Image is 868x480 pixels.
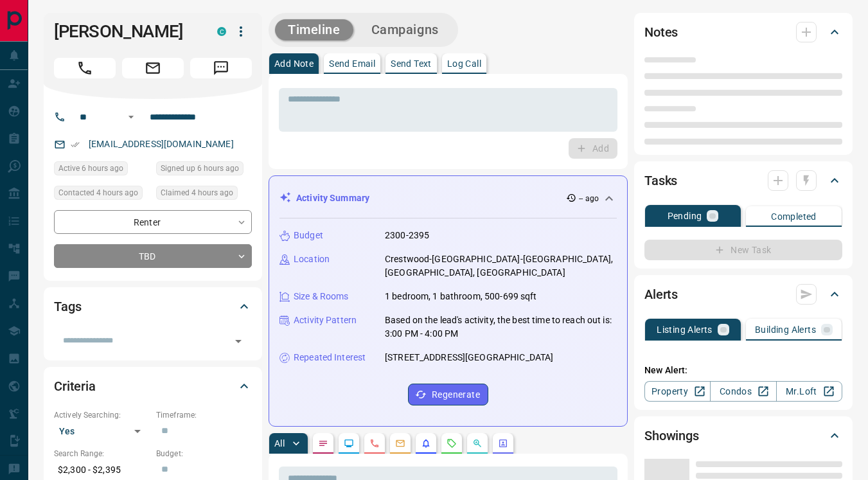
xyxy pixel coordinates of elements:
span: Claimed 4 hours ago [161,186,233,199]
p: Send Text [391,59,432,68]
div: Criteria [54,371,252,402]
div: Renter [54,210,252,234]
svg: Notes [318,438,328,449]
p: -- ago [579,193,599,204]
div: Mon Aug 11 2025 [156,186,252,204]
span: Message [190,58,252,78]
h2: Alerts [644,284,678,305]
p: Timeframe: [156,409,252,421]
p: 2300-2395 [385,229,429,242]
svg: Calls [369,438,380,449]
p: Building Alerts [755,325,816,334]
p: Repeated Interest [294,351,366,364]
p: Listing Alerts [657,325,713,334]
h2: Showings [644,425,699,446]
svg: Opportunities [472,438,483,449]
p: Send Email [329,59,375,68]
span: Contacted 4 hours ago [58,186,138,199]
p: All [274,439,285,448]
div: Mon Aug 11 2025 [54,186,150,204]
div: Activity Summary-- ago [279,186,617,210]
p: Pending [668,211,702,220]
p: Add Note [274,59,314,68]
p: Size & Rooms [294,290,349,303]
div: Notes [644,17,842,48]
p: Crestwood-[GEOGRAPHIC_DATA]-[GEOGRAPHIC_DATA], [GEOGRAPHIC_DATA], [GEOGRAPHIC_DATA] [385,253,617,280]
svg: Emails [395,438,405,449]
h1: [PERSON_NAME] [54,21,198,42]
p: Based on the lead's activity, the best time to reach out is: 3:00 PM - 4:00 PM [385,314,617,341]
span: Active 6 hours ago [58,162,123,175]
div: TBD [54,244,252,268]
p: Actively Searching: [54,409,150,421]
p: Search Range: [54,448,150,459]
button: Regenerate [408,384,488,405]
h2: Notes [644,22,678,42]
p: Log Call [447,59,481,68]
span: Email [122,58,184,78]
span: Call [54,58,116,78]
svg: Lead Browsing Activity [344,438,354,449]
p: Activity Pattern [294,314,357,327]
a: [EMAIL_ADDRESS][DOMAIN_NAME] [89,139,234,149]
h2: Tasks [644,170,677,191]
p: New Alert: [644,364,842,377]
p: [STREET_ADDRESS][GEOGRAPHIC_DATA] [385,351,553,364]
svg: Listing Alerts [421,438,431,449]
div: Tags [54,291,252,322]
p: Location [294,253,330,266]
div: Tasks [644,165,842,196]
p: Budget: [156,448,252,459]
div: Yes [54,421,150,441]
button: Open [229,332,247,350]
div: Mon Aug 11 2025 [156,161,252,179]
p: Completed [771,212,817,221]
button: Open [123,109,139,125]
p: Budget [294,229,323,242]
a: Property [644,381,711,402]
svg: Requests [447,438,457,449]
p: Activity Summary [296,191,369,205]
h2: Tags [54,296,81,317]
svg: Email Verified [71,140,80,149]
div: Showings [644,420,842,451]
a: Condos [710,381,776,402]
div: condos.ca [217,27,226,36]
span: Signed up 6 hours ago [161,162,239,175]
a: Mr.Loft [776,381,842,402]
h2: Criteria [54,376,96,396]
p: 1 bedroom, 1 bathroom, 500-699 sqft [385,290,537,303]
svg: Agent Actions [498,438,508,449]
button: Timeline [275,19,353,40]
div: Mon Aug 11 2025 [54,161,150,179]
div: Alerts [644,279,842,310]
button: Campaigns [359,19,452,40]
